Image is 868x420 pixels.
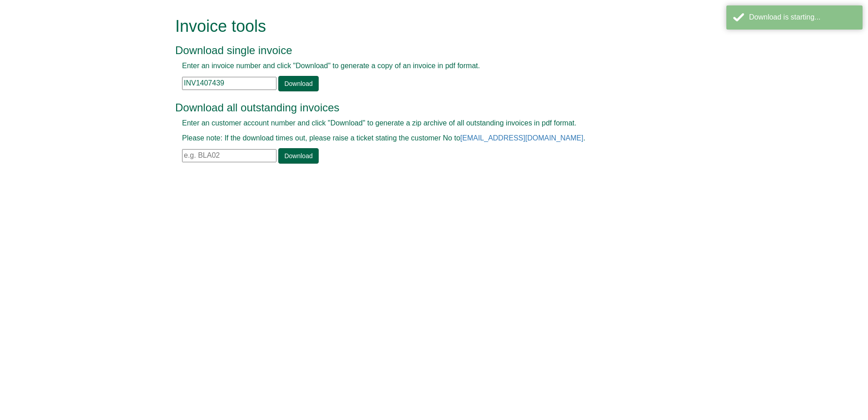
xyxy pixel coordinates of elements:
div: Download is starting... [749,12,856,23]
input: e.g. BLA02 [182,149,276,162]
h3: Download all outstanding invoices [175,102,672,114]
a: Download [278,76,318,91]
input: e.g. INV1234 [182,77,276,90]
p: Enter an invoice number and click "Download" to generate a copy of an invoice in pdf format. [182,61,666,71]
a: Download [278,148,318,164]
p: Enter an customer account number and click "Download" to generate a zip archive of all outstandin... [182,118,666,129]
h1: Invoice tools [175,17,672,35]
a: [EMAIL_ADDRESS][DOMAIN_NAME] [460,134,583,142]
p: Please note: If the download times out, please raise a ticket stating the customer No to . [182,133,666,144]
h3: Download single invoice [175,45,672,56]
